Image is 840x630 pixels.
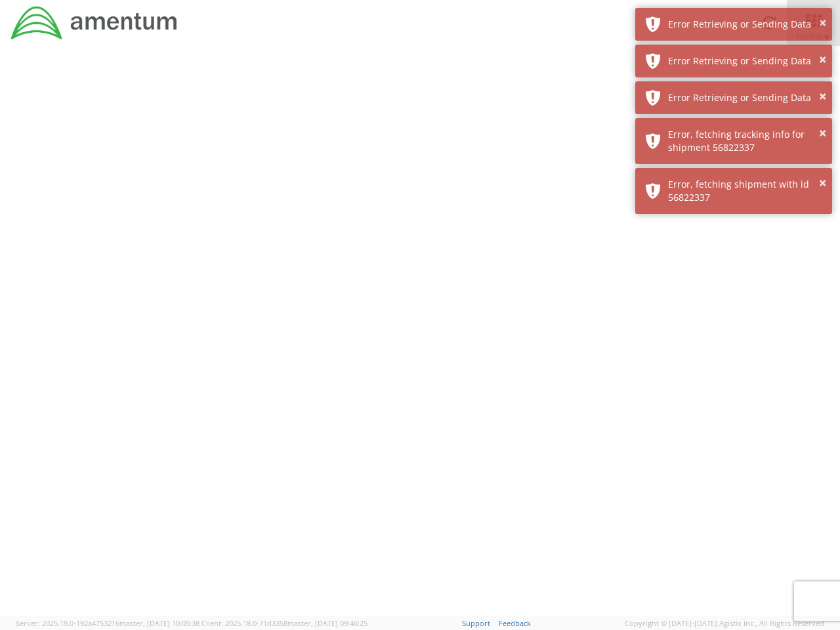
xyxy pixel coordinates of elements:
[462,618,490,628] a: Support
[119,618,199,628] span: master, [DATE] 10:05:38
[668,54,822,68] div: Error Retrieving or Sending Data
[819,51,826,70] button: ×
[668,128,822,154] div: Error, fetching tracking info for shipment 56822337
[668,91,822,104] div: Error Retrieving or Sending Data
[287,618,367,628] span: master, [DATE] 09:46:25
[819,14,826,33] button: ×
[668,178,822,204] div: Error, fetching shipment with id 56822337
[16,618,199,628] span: Server: 2025.19.0-192a4753216
[819,174,826,193] button: ×
[499,618,531,628] a: Feedback
[819,87,826,106] button: ×
[201,618,367,628] span: Client: 2025.18.0-71d3358
[668,18,822,31] div: Error Retrieving or Sending Data
[625,618,824,629] span: Copyright © [DATE]-[DATE] Agistix Inc., All Rights Reserved
[10,5,179,41] img: dyn-intl-logo-049831509241104b2a82.png
[819,124,826,143] button: ×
